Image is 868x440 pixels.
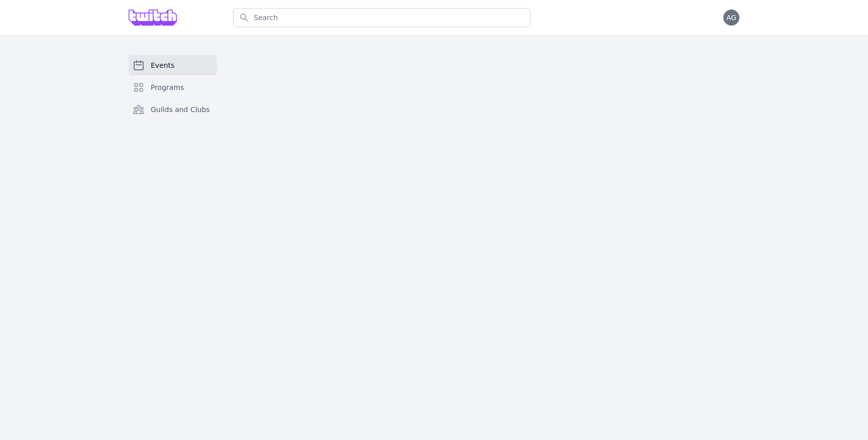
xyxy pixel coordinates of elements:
[233,8,530,27] input: Search
[151,60,174,70] span: Events
[129,55,217,136] nav: Sidebar
[129,55,217,75] a: Events
[129,10,177,26] img: Grove
[151,104,210,115] span: Guilds and Clubs
[723,10,739,26] button: AG
[151,82,184,92] span: Programs
[129,77,217,97] a: Programs
[726,14,736,21] span: AG
[129,99,217,120] a: Guilds and Clubs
